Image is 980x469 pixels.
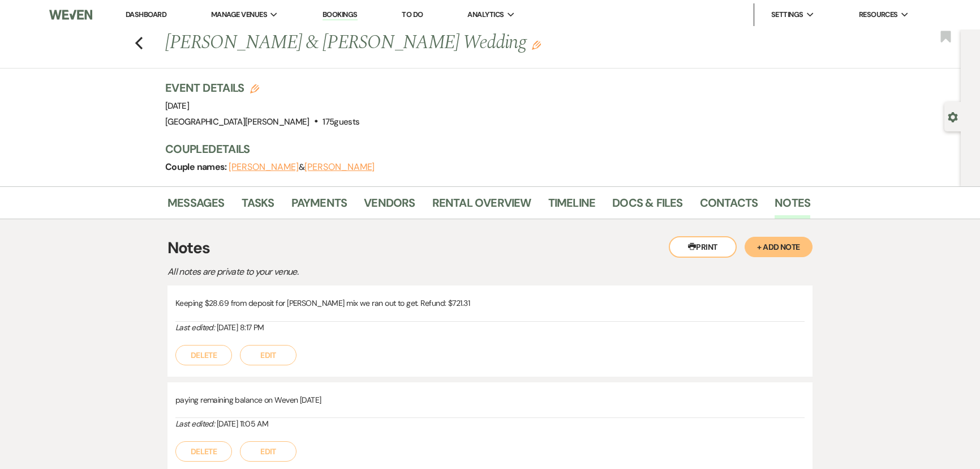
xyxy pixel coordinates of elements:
[175,322,805,334] div: [DATE] 8:17 PM
[165,80,359,96] h3: Event Details
[323,10,358,20] a: Bookings
[859,9,898,20] span: Resources
[548,194,596,219] a: Timeline
[532,40,541,50] button: Edit
[291,194,347,219] a: Payments
[771,9,803,20] span: Settings
[240,345,296,365] button: Edit
[948,111,958,122] button: Open lead details
[775,194,810,219] a: Notes
[175,419,214,429] i: Last edited:
[165,100,189,112] span: [DATE]
[165,29,672,57] h1: [PERSON_NAME] & [PERSON_NAME] Wedding
[229,163,299,172] button: [PERSON_NAME]
[126,10,166,19] a: Dashboard
[467,9,504,20] span: Analytics
[167,194,225,219] a: Messages
[612,194,682,219] a: Docs & Files
[700,194,758,219] a: Contacts
[323,116,359,127] span: 175 guests
[175,394,805,406] p: paying remaining balance on Weven [DATE]
[175,418,805,430] div: [DATE] 11:05 AM
[242,194,274,219] a: Tasks
[402,10,423,19] a: To Do
[240,441,296,462] button: Edit
[211,9,267,20] span: Manage Venues
[175,297,805,309] p: Keeping $28.69 from deposit for [PERSON_NAME] mix we ran out to get. Refund: $721.31
[364,194,415,219] a: Vendors
[165,161,229,173] span: Couple names:
[432,194,531,219] a: Rental Overview
[745,237,813,257] button: + Add Note
[167,265,564,279] p: All notes are private to your venue.
[165,141,799,157] h3: Couple Details
[175,345,232,365] button: Delete
[669,236,737,258] button: Print
[167,236,813,260] h3: Notes
[229,161,375,173] span: &
[49,3,92,27] img: Weven Logo
[175,441,232,462] button: Delete
[165,116,310,127] span: [GEOGRAPHIC_DATA][PERSON_NAME]
[304,163,375,172] button: [PERSON_NAME]
[175,322,214,332] i: Last edited:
